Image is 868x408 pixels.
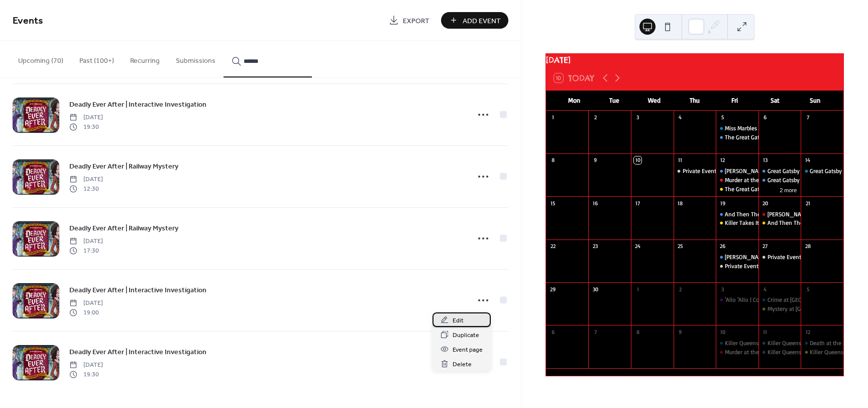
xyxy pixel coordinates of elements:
div: 24 [634,242,641,250]
div: Killer Queens - Night at the Museum | Railway Mystery [758,339,801,348]
div: 27 [762,242,769,250]
div: 'Allo 'Allo | Comedy Dining Experience [725,296,821,304]
span: 19:00 [69,308,103,317]
div: Miss Marbles Mystery | Railway Mystery [716,124,758,133]
div: Killer Takes It All | Interactive Investigation [725,219,834,227]
a: Deadly Ever After | Interactive Investigation [69,99,206,110]
span: Export [403,16,429,26]
div: The Great Gatsby Mystery | Interactive Investigation [716,185,758,194]
button: Submissions [168,41,224,76]
button: 2 more [776,185,801,194]
div: 22 [549,242,557,250]
span: Edit [453,315,464,326]
div: 5 [804,285,811,293]
div: Sherlock Holmes Whodunit | Railway Mystery [716,167,758,176]
div: 29 [549,285,557,293]
div: 14 [804,156,811,164]
div: 5 [719,114,726,121]
span: 19:30 [69,122,103,131]
div: The Great Gatsby Mystery | Railway Mystery [716,133,758,142]
div: Death at the Rock and Roll Diner | Railway Mystery [801,339,843,348]
span: 19:30 [69,370,103,379]
div: Miss Marbles Mystery | Railway Mystery [725,124,825,133]
div: The Great Gatsby Mystery | Interactive Investigation [725,185,856,194]
span: [DATE] [69,299,103,308]
span: Deadly Ever After | Railway Mystery [69,161,178,172]
div: Killer Queens - Night at the Museum | Interactive Investigation [801,348,843,357]
span: Duplicate [453,330,479,341]
div: 10 [634,156,641,164]
div: Private Event [725,262,758,271]
div: 21 [804,199,811,207]
div: Great Gatsby Mystery | Railway Mystery [768,167,867,176]
div: Tue [594,91,634,111]
div: Great Gatsby Mystery | Railway Mystery [758,176,801,185]
div: 3 [634,114,641,121]
div: 10 [719,328,726,336]
div: Killer Queens - Night at the Museum | Railway Mystery [758,348,801,357]
a: Deadly Ever After | Railway Mystery [69,160,178,172]
div: Murder at the Moulin Rouge | Criminal Cabaret [716,348,758,357]
div: Sherlock Holmes Whodunit | Railway Mystery [716,253,758,262]
div: 23 [591,242,599,250]
div: 8 [634,328,641,336]
div: 7 [804,114,811,121]
div: 1 [634,285,641,293]
div: Private Event [758,253,801,262]
div: Murder at the [GEOGRAPHIC_DATA] | Criminal Cabaret [725,176,860,185]
div: [PERSON_NAME] Whodunit | Railway Mystery [725,167,840,176]
div: 26 [719,242,726,250]
span: Events [13,11,43,31]
span: Add Event [463,16,501,26]
button: Add Event [441,12,508,29]
button: Past (100+) [71,41,122,76]
div: Mon [554,91,594,111]
span: Deadly Ever After | Interactive Investigation [69,347,206,358]
div: 12 [804,328,811,336]
div: 2 [591,114,599,121]
span: Deadly Ever After | Railway Mystery [69,223,178,234]
div: 20 [762,199,769,207]
span: [DATE] [69,175,103,184]
div: 25 [677,242,684,250]
div: 2 [677,285,684,293]
div: Thu [675,91,715,111]
div: 17 [634,199,641,207]
div: Great Gatsby Mystery | Railway Mystery [758,167,801,176]
div: 13 [762,156,769,164]
div: 11 [762,328,769,336]
div: 18 [677,199,684,207]
div: 11 [677,156,684,164]
div: Great Gatsby Mystery | Railway Mystery [768,176,867,185]
span: Deadly Ever After | Interactive Investigation [69,285,206,296]
div: 16 [591,199,599,207]
span: 12:30 [69,184,103,193]
a: Deadly Ever After | Interactive Investigation [69,346,206,358]
div: [PERSON_NAME] Whodunit | Railway Mystery [725,253,840,262]
div: 28 [804,242,811,250]
div: 15 [549,199,557,207]
div: Killer Takes It All | Interactive Investigation [716,219,758,227]
div: Killer Queens - Night at the Museum | Railway Mystery [716,339,758,348]
div: Murder at the [GEOGRAPHIC_DATA] | Criminal Cabaret [725,348,860,357]
span: [DATE] [69,113,103,122]
div: 3 [719,285,726,293]
div: Killer Queens - Night at the Museum | Railway Mystery [725,339,864,348]
div: 9 [591,156,599,164]
div: 1 [549,114,557,121]
span: Event page [453,345,483,355]
div: 'Allo 'Allo | Comedy Dining Experience [716,296,758,304]
div: 6 [762,114,769,121]
div: Private Event [683,167,716,176]
div: Sat [755,91,795,111]
div: Crime at Clue-Doh Manor | Railway Mystery [758,296,801,304]
div: And Then There Were Nun | Interactive Investigation [758,219,801,227]
div: Private Event [674,167,716,176]
div: The Great Gatsby Mystery | Railway Mystery [725,133,836,142]
a: Deadly Ever After | Interactive Investigation [69,284,206,296]
div: 12 [719,156,726,164]
div: 7 [591,328,599,336]
div: Murder at the Moulin Rouge | Criminal Cabaret [716,176,758,185]
a: Deadly Ever After | Railway Mystery [69,222,178,234]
